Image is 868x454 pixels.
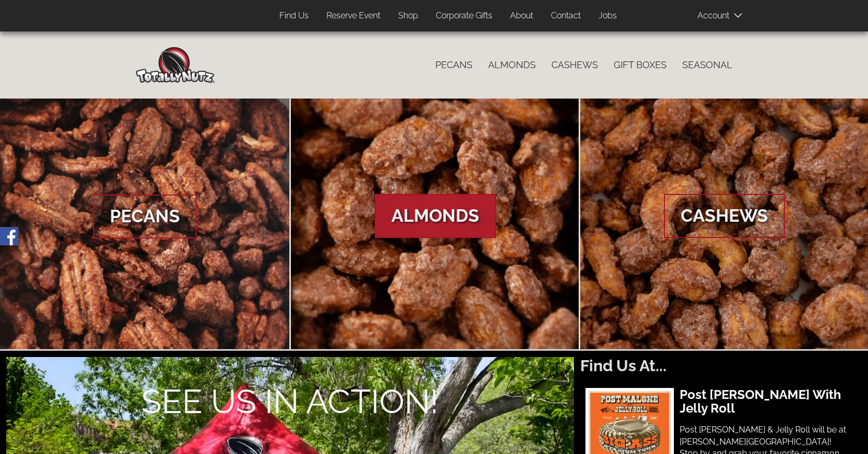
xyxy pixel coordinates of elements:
span: Cashews [664,194,785,238]
a: Almonds [480,54,544,76]
a: Contact [543,6,589,26]
a: Reserve Event [319,6,388,26]
span: Pecans [93,194,197,239]
img: Home [136,47,215,83]
a: Gift Boxes [606,54,674,76]
a: Corporate Gifts [428,6,500,26]
a: Shop [390,6,426,26]
a: Jobs [591,6,625,26]
a: Seasonal [674,54,740,76]
a: Cashews [544,54,606,76]
h3: Post [PERSON_NAME] With Jelly Roll [680,388,851,416]
h2: Find Us At... [580,357,862,374]
a: Find Us [272,6,317,26]
span: Almonds [375,194,496,238]
a: Pecans [427,54,480,76]
a: Almonds [291,99,579,349]
a: About [502,6,541,26]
